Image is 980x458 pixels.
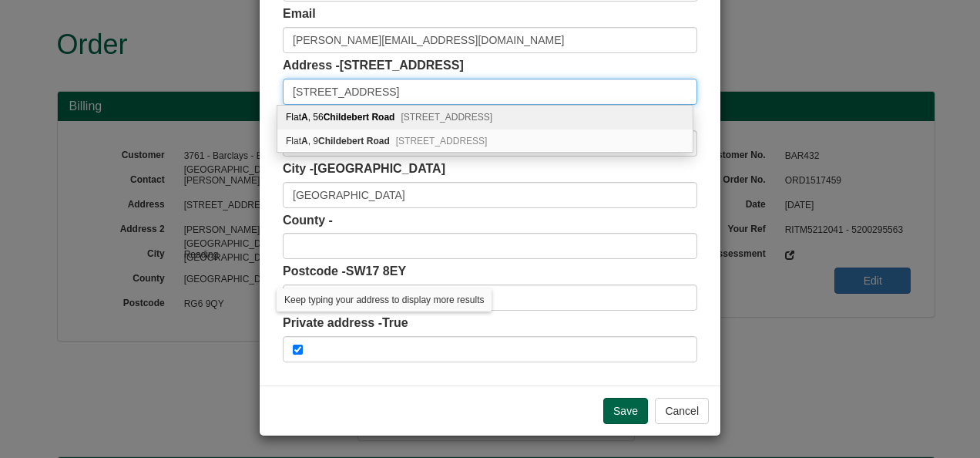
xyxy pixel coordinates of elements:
label: Email [283,5,316,23]
div: Flat A, 56 Childebert Road [277,106,693,130]
b: A [301,112,308,123]
b: Road [367,136,390,146]
div: Flat A, 9 Childebert Road [277,130,693,153]
b: Childebert [324,112,369,123]
div: Keep typing your address to display more results [277,288,492,312]
span: SW17 8EY [346,264,406,278]
b: Childebert [318,136,364,146]
button: Cancel [655,398,709,424]
b: Road [371,112,394,123]
label: Private address - [283,315,408,332]
b: A [301,136,308,146]
label: County - [283,212,333,230]
label: Address - [283,57,464,75]
span: [GEOGRAPHIC_DATA] [314,162,445,175]
label: City - [283,160,445,178]
span: [STREET_ADDRESS] [401,112,492,123]
label: Postcode - [283,263,406,281]
span: True [382,316,408,329]
input: Save [603,398,648,424]
span: [STREET_ADDRESS] [340,59,464,72]
span: [STREET_ADDRESS] [396,136,488,146]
